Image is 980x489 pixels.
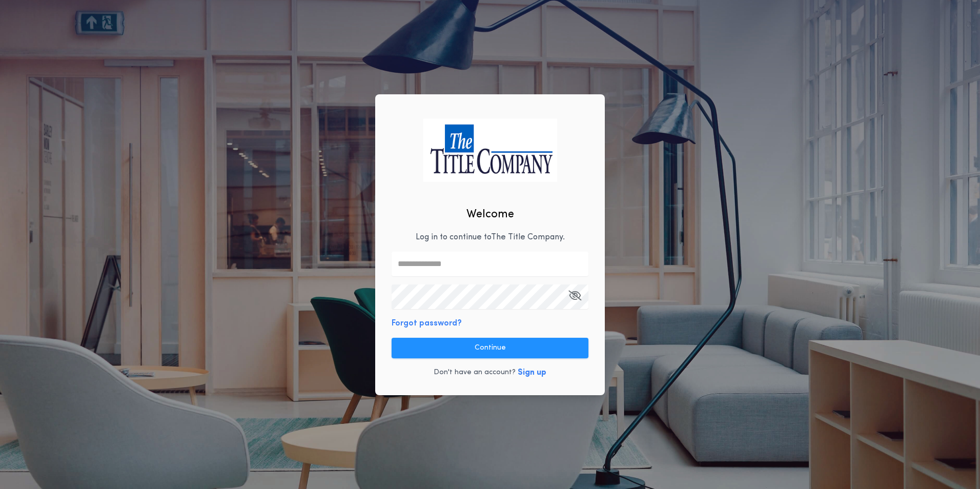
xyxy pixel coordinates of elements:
[392,338,588,358] button: Continue
[434,368,516,378] p: Don't have an account?
[416,231,565,243] p: Log in to continue to The Title Company .
[392,317,462,330] button: Forgot password?
[518,366,546,379] button: Sign up
[423,118,557,181] img: logo
[466,206,514,223] h2: Welcome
